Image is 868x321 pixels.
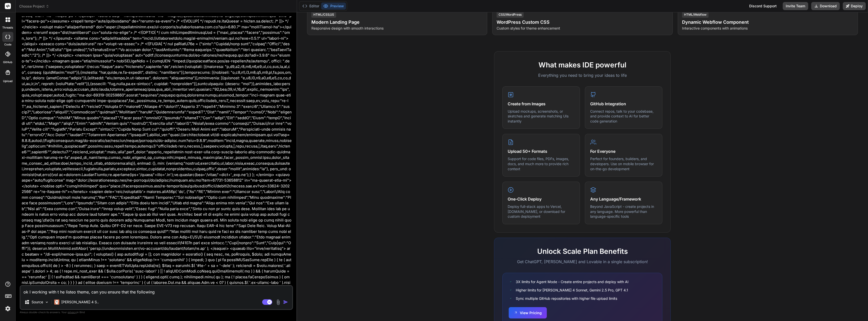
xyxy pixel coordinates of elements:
[20,286,292,295] textarea: ok I working with t he listeo theme, can you ensure that the following
[843,2,866,10] button: Deploy
[311,26,483,31] p: Responsive design with smooth interactions
[502,72,662,78] p: Everything you need to bring your ideas to life
[3,60,12,64] label: GitHub
[590,148,657,154] h4: For Everyone
[811,2,840,10] button: Download
[509,307,547,318] button: View Pricing
[311,19,483,26] h4: Modern Landing Page
[19,4,49,9] span: Choose Project
[746,2,780,10] div: Discord Support
[61,300,99,305] p: [PERSON_NAME] 4 S..
[321,3,346,10] button: Preview
[682,19,854,26] h4: Dynamic Webflow Component
[20,310,293,315] p: Always double-check its answers. Your in Bind
[508,156,575,171] p: Support for code files, PDFs, images, docs, and much more to provide rich context
[590,109,657,124] p: Connect repos, talk to your codebase, and provide context to AI for better code generation
[283,300,288,305] img: icon
[4,42,11,47] label: code
[508,101,575,107] h4: Create from Images
[497,19,668,26] h4: WordPress Custom CSS
[502,246,662,257] h2: Unlock Scale Plan Benefits
[508,196,575,202] h4: One-Click Deploy
[4,304,12,313] img: settings
[54,300,59,305] img: Claude 4 Sonnet
[68,311,77,314] span: privacy
[508,204,575,219] p: Deploy full-stack apps to Vercel, [DOMAIN_NAME], or download for custom deployment
[3,79,13,83] label: Upload
[516,296,617,301] span: Sync multiple GitHub repositories with higher file upload limits
[300,3,321,10] button: Editor
[275,299,281,305] img: attachment
[516,279,629,284] span: 3X limits for Agent Mode - Create entire projects and deploy with AI
[2,26,13,30] label: threads
[516,287,628,293] span: Higher limits for [PERSON_NAME] 4 Sonnet, Gemini 2.5 Pro, GPT 4.1
[311,12,336,18] div: HTML/CSS/JS
[590,101,657,107] h4: GitHub Integration
[682,12,709,18] div: HTML/Webflow
[502,259,662,265] p: Get ChatGPT, [PERSON_NAME] and Lovable in a single subscription!
[45,300,49,304] img: Pick Models
[682,26,854,31] p: Interactive components with animations
[502,60,662,70] h2: What makes IDE powerful
[590,156,657,171] p: Perfect for founders, builders, and developers. Use on mobile browser for on-the-go development
[590,196,657,202] h4: Any Language/Framework
[497,12,524,18] div: CSS/WordPress
[508,148,575,154] h4: Upload 50+ Formats
[32,300,43,305] p: Source
[590,204,657,219] p: Beyond JavaScript - create projects in any language. More powerful than language-specific tools
[508,109,575,124] p: Upload mockups, screenshots, or sketches and generate matching UIs instantly
[497,26,668,31] p: Custom styles for theme enhancement
[783,2,808,10] button: Invite Team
